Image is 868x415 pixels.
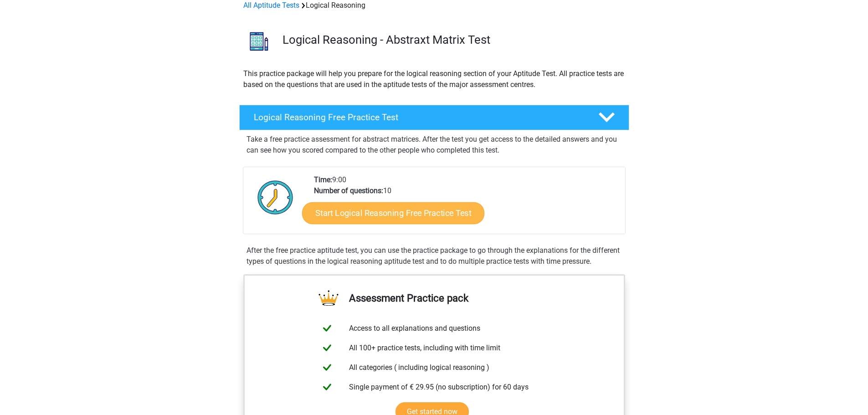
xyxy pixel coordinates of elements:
[240,22,278,61] img: logical reasoning
[314,175,332,184] b: Time:
[282,33,622,47] h3: Logical Reasoning - Abstraxt Matrix Test
[247,134,622,156] p: Take a free practice assessment for abstract matrices. After the test you get access to the detai...
[314,186,383,195] b: Number of questions:
[307,174,625,234] div: 9:00 10
[254,112,584,123] h4: Logical Reasoning Free Practice Test
[252,174,298,220] img: Clock
[243,245,626,267] div: After the free practice aptitude test, you can use the practice package to go through the explana...
[302,202,484,224] a: Start Logical Reasoning Free Practice Test
[236,105,633,130] a: Logical Reasoning Free Practice Test
[243,68,625,90] p: This practice package will help you prepare for the logical reasoning section of your Aptitude Te...
[243,1,299,10] a: All Aptitude Tests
